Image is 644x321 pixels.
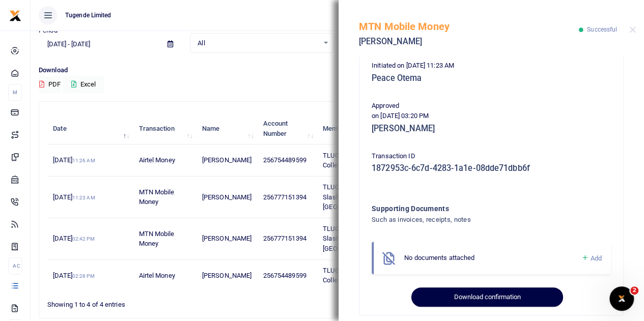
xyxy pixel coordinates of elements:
p: Transaction ID [372,151,611,162]
span: [DATE] [53,193,95,201]
span: 256777151394 [263,235,306,242]
small: 11:23 AM [72,195,95,200]
span: Airtel Money [138,156,175,164]
th: Memo: activate to sort column ascending [317,113,407,144]
img: logo-small [9,10,21,22]
th: Account Number: activate to sort column ascending [257,113,317,144]
th: Transaction: activate to sort column ascending [133,113,196,144]
span: [DATE] [53,156,95,164]
button: Excel [63,76,104,93]
span: [DATE] [53,235,94,242]
a: logo-small logo-large logo-large [9,11,21,19]
span: TLUG016293 Compound Slashing cleaning [GEOGRAPHIC_DATA] [323,225,394,252]
span: MTN Mobile Money [138,230,174,248]
span: [PERSON_NAME] [202,156,251,164]
h4: Supporting Documents [372,203,570,214]
button: Close [629,26,636,33]
p: Download [39,65,636,76]
h5: Peace Otema [372,73,611,83]
th: Date: activate to sort column descending [47,113,133,144]
p: Approved [372,101,611,111]
li: M [8,84,22,101]
li: Ac [8,257,22,274]
span: 2 [630,286,638,295]
h5: 1872953c-6c7d-4283-1a1e-08dde71dbb6f [372,163,611,173]
span: TLUG016293 Compound Slashing cleaning [GEOGRAPHIC_DATA] [323,183,394,211]
p: on [DATE] 03:20 PM [372,111,611,122]
span: Airtel Money [138,272,175,279]
iframe: Intercom live chat [609,286,634,311]
div: Showing 1 to 4 of 4 entries [47,294,285,310]
h5: MTN Mobile Money [359,20,579,33]
span: Add [591,254,602,262]
span: [PERSON_NAME] [202,235,251,242]
span: [PERSON_NAME] [202,193,251,201]
span: 256777151394 [263,193,306,201]
h5: [PERSON_NAME] [372,124,611,134]
span: 256754489599 [263,156,306,164]
span: Tugende Limited [61,11,116,20]
span: Successful [587,26,617,33]
p: Initiated on [DATE] 11:23 AM [372,61,611,71]
input: select period [39,36,159,53]
button: PDF [39,76,61,93]
h5: [PERSON_NAME] [359,37,579,47]
span: No documents attached [404,254,474,261]
span: All [198,38,318,48]
span: 256754489599 [263,272,306,279]
span: [DATE] [53,272,94,279]
button: Download confirmation [411,287,563,307]
span: MTN Mobile Money [138,188,174,206]
th: Name: activate to sort column ascending [197,113,258,144]
span: TLUG016293 gabbage Collection Mbarara [323,152,388,169]
span: [PERSON_NAME] [202,272,251,279]
h4: Such as invoices, receipts, notes [372,214,570,225]
span: TLUG016293 gabbage Collection Mbale [323,267,388,284]
small: 02:28 PM [72,273,95,279]
a: Add [581,252,602,264]
small: 11:26 AM [72,158,95,163]
small: 02:42 PM [72,236,95,242]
